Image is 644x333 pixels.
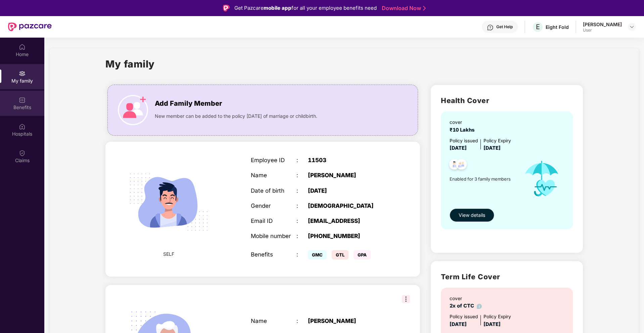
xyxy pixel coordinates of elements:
[382,5,424,12] a: Download Now
[234,4,377,12] div: Get Pazcare for all your employee benefits need
[308,172,388,179] div: [PERSON_NAME]
[19,44,26,50] img: svg+xml;base64,PHN2ZyBpZD0iSG9tZSIgeG1sbnM9Imh0dHA6Ly93d3cudzMub3JnLzIwMDAvc3ZnIiB3aWR0aD0iMjAiIG...
[251,318,296,324] div: Name
[583,28,622,33] div: User
[517,152,566,205] img: icon
[450,303,482,309] span: 2x of CTC
[19,123,26,130] img: svg+xml;base64,PHN2ZyBpZD0iSG9zcGl0YWxzIiB4bWxucz0iaHR0cDovL3d3dy53My5vcmcvMjAwMC9zdmciIHdpZHRoPS...
[450,145,467,151] span: [DATE]
[308,218,388,224] div: [EMAIL_ADDRESS]
[223,5,230,11] img: Logo
[453,157,470,174] img: svg+xml;base64,PHN2ZyB4bWxucz0iaHR0cDovL3d3dy53My5vcmcvMjAwMC9zdmciIHdpZHRoPSI0OC45NDMiIGhlaWdodD...
[8,22,52,31] img: New Pazcare Logo
[484,145,501,151] span: [DATE]
[163,250,174,258] span: SELF
[118,95,148,125] img: icon
[105,56,155,72] h1: My family
[296,218,308,224] div: :
[450,321,467,327] span: [DATE]
[308,318,388,324] div: [PERSON_NAME]
[251,251,296,258] div: Benefits
[251,157,296,163] div: Employee ID
[450,119,477,126] div: cover
[308,233,388,239] div: [PHONE_NUMBER]
[450,295,482,302] div: cover
[296,172,308,179] div: :
[296,187,308,194] div: :
[332,250,349,259] span: GTL
[251,202,296,209] div: Gender
[296,202,308,209] div: :
[496,24,513,30] div: Get Help
[477,304,482,309] img: info
[450,127,477,133] span: ₹10 Lakhs
[402,295,410,303] img: svg+xml;base64,PHN2ZyB3aWR0aD0iMzIiIGhlaWdodD0iMzIiIHZpZXdCb3g9IjAgMCAzMiAzMiIgZmlsbD0ibm9uZSIgeG...
[19,97,26,103] img: svg+xml;base64,PHN2ZyBpZD0iQmVuZWZpdHMiIHhtbG5zPSJodHRwOi8vd3d3LnczLm9yZy8yMDAwL3N2ZyIgd2lkdGg9Ij...
[484,321,501,327] span: [DATE]
[450,208,494,222] button: View details
[155,112,317,120] span: New member can be added to the policy [DATE] of marriage or childbirth.
[308,187,388,194] div: [DATE]
[155,98,222,109] span: Add Family Member
[251,218,296,224] div: Email ID
[19,70,26,77] img: svg+xml;base64,PHN2ZyB3aWR0aD0iMjAiIGhlaWdodD0iMjAiIHZpZXdCb3g9IjAgMCAyMCAyMCIgZmlsbD0ibm9uZSIgeG...
[536,23,540,31] span: E
[450,176,517,182] span: Enabled for 3 family members
[19,150,26,156] img: svg+xml;base64,PHN2ZyBpZD0iQ2xhaW0iIHhtbG5zPSJodHRwOi8vd3d3LnczLm9yZy8yMDAwL3N2ZyIgd2lkdGg9IjIwIi...
[487,24,494,31] img: svg+xml;base64,PHN2ZyBpZD0iSGVscC0zMngzMiIgeG1sbnM9Imh0dHA6Ly93d3cudzMub3JnLzIwMDAvc3ZnIiB3aWR0aD...
[441,271,573,282] h2: Term Life Cover
[459,211,485,219] span: View details
[296,157,308,163] div: :
[446,157,463,174] img: svg+xml;base64,PHN2ZyB4bWxucz0iaHR0cDovL3d3dy53My5vcmcvMjAwMC9zdmciIHdpZHRoPSI0OC45NDMiIGhlaWdodD...
[423,5,426,12] img: Stroke
[450,137,478,145] div: Policy issued
[441,95,573,106] h2: Health Cover
[583,21,622,28] div: [PERSON_NAME]
[484,137,511,145] div: Policy Expiry
[120,154,217,250] img: svg+xml;base64,PHN2ZyB4bWxucz0iaHR0cDovL3d3dy53My5vcmcvMjAwMC9zdmciIHdpZHRoPSIyMjQiIGhlaWdodD0iMT...
[251,233,296,239] div: Mobile number
[251,172,296,179] div: Name
[546,24,569,30] div: Eight Fold
[308,157,388,163] div: 11503
[450,313,478,321] div: Policy issued
[629,24,635,30] img: svg+xml;base64,PHN2ZyBpZD0iRHJvcGRvd24tMzJ4MzIiIHhtbG5zPSJodHRwOi8vd3d3LnczLm9yZy8yMDAwL3N2ZyIgd2...
[296,233,308,239] div: :
[251,187,296,194] div: Date of birth
[354,250,371,259] span: GPA
[296,251,308,258] div: :
[308,250,327,259] span: GMC
[484,313,511,321] div: Policy Expiry
[296,318,308,324] div: :
[264,5,291,11] strong: mobile app
[308,202,388,209] div: [DEMOGRAPHIC_DATA]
